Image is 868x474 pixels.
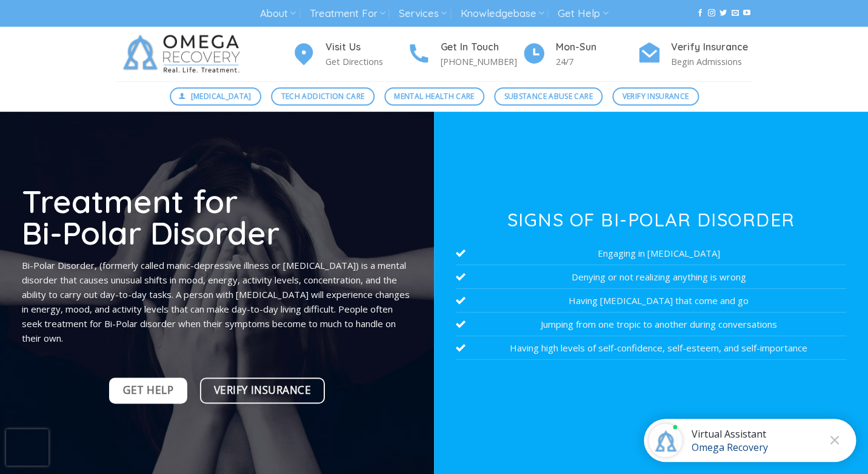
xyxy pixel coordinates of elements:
span: [MEDICAL_DATA] [191,90,252,102]
a: Substance Abuse Care [494,87,603,106]
span: Get Help [123,382,173,399]
h4: Visit Us [326,39,407,55]
a: Get Help [558,2,608,25]
span: Tech Addiction Care [281,90,364,102]
h1: Treatment for Bi-Polar Disorder [22,185,412,249]
a: Verify Insurance [612,87,699,106]
a: Follow on YouTube [743,9,750,18]
a: Get Help [109,378,187,404]
li: Having high levels of self-confidence, self-esteem, and self-importance [456,336,846,360]
li: Jumping from one tropic to another during conversations [456,313,846,336]
a: Follow on Facebook [696,9,704,18]
p: [PHONE_NUMBER] [441,55,522,69]
a: Knowledgebase [460,2,544,25]
a: Get In Touch [PHONE_NUMBER] [407,39,522,69]
span: Verify Insurance [622,90,689,102]
li: Having [MEDICAL_DATA] that come and go [456,289,846,313]
a: Verify Insurance Begin Admissions [637,39,752,69]
span: Verify Insurance [214,382,311,399]
a: Follow on Twitter [719,9,727,18]
p: Begin Admissions [671,55,752,69]
a: Tech Addiction Care [271,87,375,106]
a: Visit Us Get Directions [292,39,407,69]
li: Denying or not realizing anything is wrong [456,265,846,289]
a: [MEDICAL_DATA] [170,87,262,106]
a: Services [399,2,447,25]
a: About [260,2,296,25]
h4: Get In Touch [441,39,522,55]
p: 24/7 [556,55,637,69]
p: Bi-Polar Disorder, (formerly called manic-depressive illness or [MEDICAL_DATA]) is a mental disor... [22,258,412,345]
h4: Verify Insurance [671,39,752,55]
p: Get Directions [326,55,407,69]
span: Substance Abuse Care [504,90,592,102]
a: Treatment For [309,2,385,25]
img: Omega Recovery [116,27,252,81]
a: Mental Health Care [384,87,484,106]
h4: Mon-Sun [556,39,637,55]
a: Follow on Instagram [708,9,715,18]
h3: Signs of Bi-Polar Disorder [456,211,846,229]
a: Send us an email [731,9,738,18]
li: Engaging in [MEDICAL_DATA] [456,242,846,265]
iframe: reCAPTCHA [6,429,48,466]
a: Verify Insurance [200,378,325,404]
span: Mental Health Care [394,90,474,102]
